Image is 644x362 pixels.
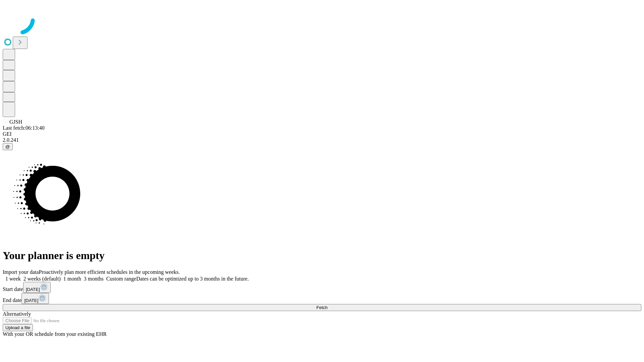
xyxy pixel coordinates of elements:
[63,276,81,282] span: 1 month
[3,311,31,317] span: Alternatively
[3,324,33,331] button: Upload a file
[3,249,641,262] h1: Your planner is empty
[3,131,641,137] div: GEI
[5,276,21,282] span: 1 week
[3,125,45,131] span: Last fetch: 06:13:40
[3,293,641,304] div: End date
[3,282,641,293] div: Start date
[24,298,38,303] span: [DATE]
[106,276,136,282] span: Custom range
[316,305,327,310] span: Fetch
[39,269,180,275] span: Proactively plan more efficient schedules in the upcoming weeks.
[3,269,39,275] span: Import your data
[5,144,10,149] span: @
[3,143,13,150] button: @
[21,293,49,304] button: [DATE]
[3,331,107,337] span: With your OR schedule from your existing EHR
[23,276,61,282] span: 2 weeks (default)
[23,282,51,293] button: [DATE]
[26,287,40,292] span: [DATE]
[9,119,22,125] span: GJSH
[3,304,641,311] button: Fetch
[84,276,104,282] span: 3 months
[3,137,641,143] div: 2.0.241
[136,276,249,282] span: Dates can be optimized up to 3 months in the future.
